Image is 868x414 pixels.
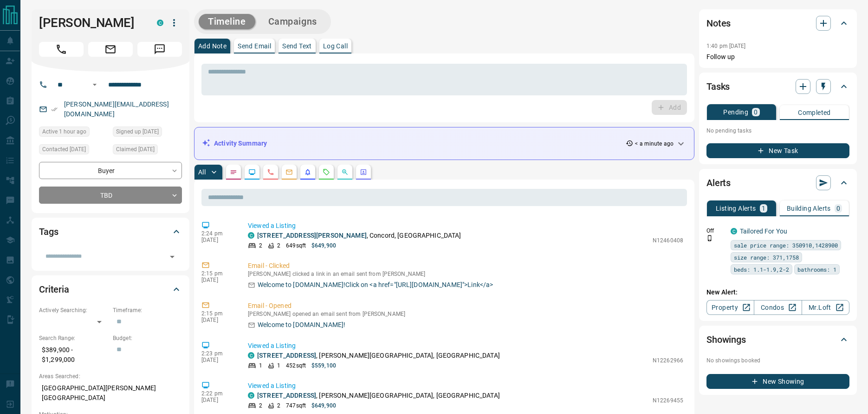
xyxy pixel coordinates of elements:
p: Send Text [282,43,312,49]
p: Listing Alerts [716,205,756,212]
span: Email [88,42,133,57]
p: Timeframe: [113,306,182,314]
a: Property [706,300,754,315]
div: condos.ca [731,228,737,234]
p: Building Alerts [787,205,831,212]
p: Send Email [238,43,271,49]
p: 649 sqft [286,241,306,250]
p: 2:15 pm [201,270,234,277]
div: Tasks [706,75,849,98]
p: 747 sqft [286,401,306,410]
svg: Push Notification Only [706,235,713,241]
p: 2:22 pm [201,390,234,397]
a: Tailored For You [740,227,787,235]
h2: Tags [39,224,58,239]
p: 0 [836,205,840,212]
p: [DATE] [201,317,234,323]
button: New Task [706,143,849,158]
p: 1 [762,205,765,212]
p: 2 [259,401,262,410]
a: [PERSON_NAME][EMAIL_ADDRESS][DOMAIN_NAME] [64,100,169,118]
p: , [PERSON_NAME][GEOGRAPHIC_DATA], [GEOGRAPHIC_DATA] [257,351,500,361]
p: 1 [277,361,280,370]
div: Thu Oct 02 2025 [113,127,182,140]
p: [DATE] [201,277,234,283]
h2: Alerts [706,175,731,190]
svg: Agent Actions [360,168,367,176]
svg: Opportunities [341,168,349,176]
p: 2:24 pm [201,230,234,237]
p: 1 [259,361,262,370]
a: [STREET_ADDRESS] [257,392,316,399]
button: Timeline [199,14,255,29]
div: Tue Oct 14 2025 [39,127,108,140]
p: Email - Clicked [248,261,683,271]
p: Welcome to [DOMAIN_NAME]!Click on <a href="[URL][DOMAIN_NAME]">Link</a> [258,280,493,290]
p: Log Call [323,43,348,49]
p: Welcome to [DOMAIN_NAME]! [258,320,345,330]
svg: Lead Browsing Activity [248,168,256,176]
p: N12262966 [653,356,683,365]
div: condos.ca [248,352,254,359]
div: TBD [39,187,182,204]
p: [DATE] [201,397,234,403]
button: Open [89,79,100,90]
svg: Calls [267,168,274,176]
p: 0 [754,109,758,115]
p: 2 [277,241,280,250]
h2: Tasks [706,79,730,94]
span: Signed up [DATE] [116,127,159,136]
span: Contacted [DATE] [42,145,86,154]
div: condos.ca [248,232,254,239]
svg: Notes [230,168,237,176]
p: Search Range: [39,334,108,342]
a: Condos [754,300,802,315]
p: [DATE] [201,357,234,363]
svg: Listing Alerts [304,168,311,176]
p: 2 [259,241,262,250]
p: $389,900 - $1,299,000 [39,342,108,367]
button: Open [166,250,179,263]
span: sale price range: 350910,1428900 [734,240,838,250]
span: beds: 1.1-1.9,2-2 [734,265,789,274]
p: Add Note [198,43,227,49]
p: Viewed a Listing [248,381,683,391]
p: Email - Opened [248,301,683,311]
p: N12269455 [653,396,683,405]
p: Viewed a Listing [248,221,683,231]
p: 2 [277,401,280,410]
p: Activity Summary [214,139,267,148]
svg: Emails [285,168,293,176]
h2: Showings [706,332,746,347]
span: Claimed [DATE] [116,145,155,154]
svg: Requests [323,168,330,176]
p: Pending [723,109,748,115]
p: 2:23 pm [201,350,234,357]
p: 1:40 pm [DATE] [706,43,746,49]
div: Tags [39,220,182,243]
div: Buyer [39,162,182,179]
div: Criteria [39,278,182,300]
div: condos.ca [248,392,254,399]
p: 452 sqft [286,361,306,370]
h2: Criteria [39,282,69,297]
p: No pending tasks [706,124,849,138]
a: [STREET_ADDRESS] [257,352,316,359]
div: Thu Oct 02 2025 [39,144,108,157]
p: N12460408 [653,236,683,245]
p: No showings booked [706,356,849,365]
button: New Showing [706,374,849,389]
p: Budget: [113,334,182,342]
span: Call [39,42,84,57]
p: [DATE] [201,237,234,243]
p: Viewed a Listing [248,341,683,351]
a: [STREET_ADDRESS][PERSON_NAME] [257,232,367,239]
div: Activity Summary< a minute ago [202,135,687,152]
div: Showings [706,328,849,351]
p: New Alert: [706,287,849,297]
p: , [PERSON_NAME][GEOGRAPHIC_DATA], [GEOGRAPHIC_DATA] [257,391,500,401]
p: $559,100 [311,361,336,370]
button: Campaigns [259,14,326,29]
span: size range: 371,1758 [734,253,799,262]
span: Message [137,42,182,57]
